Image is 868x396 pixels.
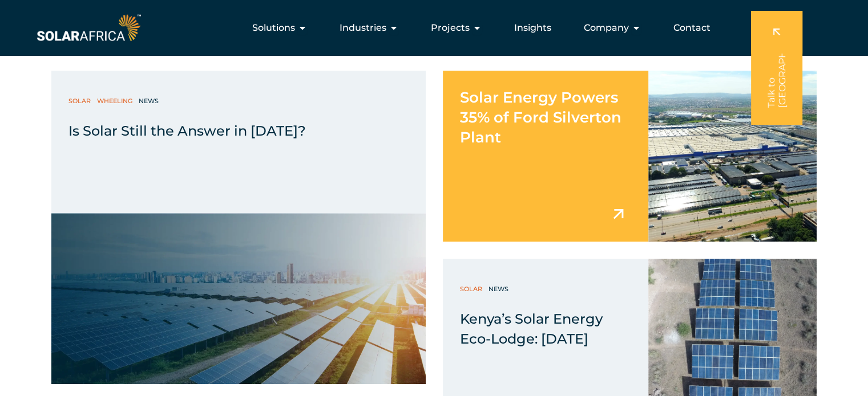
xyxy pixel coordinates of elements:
[488,283,511,295] a: News
[143,17,720,39] div: Menu Toggle
[514,21,551,35] a: Insights
[340,21,386,35] span: Industries
[460,311,603,347] span: Kenya’s Solar Energy Eco-Lodge: [DATE]
[608,204,628,224] img: arrow icon
[68,95,94,107] a: Solar
[431,21,470,35] span: Projects
[460,88,621,146] span: Solar Energy Powers 35% of Ford Silverton Plant
[51,213,426,384] img: Solar Energy Commercial and Industrial Wheeling
[143,17,720,39] nav: Menu
[97,95,135,107] a: Wheeling
[68,123,306,139] span: Is Solar Still the Answer in [DATE]?
[252,21,295,35] span: Solutions
[584,21,629,35] span: Company
[648,71,817,242] img: Solar Energy Powers 35% of Ford Silverton Plant
[673,21,710,35] a: Contact
[139,95,162,107] a: News
[460,283,485,295] a: Solar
